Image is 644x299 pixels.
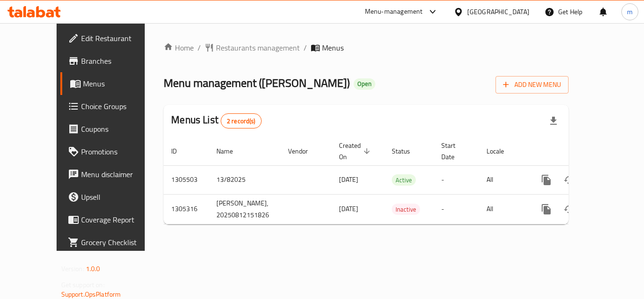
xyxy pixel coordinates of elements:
[392,204,420,215] div: Inactive
[205,42,300,53] a: Restaurants management
[467,7,529,17] div: [GEOGRAPHIC_DATA]
[441,140,468,162] span: Start Date
[61,263,84,275] span: Version:
[81,169,157,180] span: Menu disclaimer
[365,6,423,17] div: Menu-management
[487,145,516,157] span: Locale
[198,42,201,53] li: /
[354,78,375,90] div: Open
[558,198,580,221] button: Change Status
[164,165,209,194] td: 1305503
[60,95,164,118] a: Choice Groups
[60,231,164,254] a: Grocery Checklist
[535,169,558,191] button: more
[81,33,157,44] span: Edit Restaurant
[392,145,422,157] span: Status
[86,263,100,275] span: 1.0.0
[339,140,373,162] span: Created On
[60,118,164,140] a: Coupons
[535,198,558,221] button: more
[209,165,281,194] td: 13/82025
[60,186,164,208] a: Upsell
[60,50,164,72] a: Branches
[216,145,245,157] span: Name
[221,113,262,128] div: Total records count
[81,101,157,112] span: Choice Groups
[339,173,358,186] span: [DATE]
[60,140,164,163] a: Promotions
[164,72,350,94] span: Menu management ( [PERSON_NAME] )
[322,42,344,53] span: Menus
[60,27,164,50] a: Edit Restaurant
[81,55,157,67] span: Branches
[81,191,157,203] span: Upsell
[221,117,261,126] span: 2 record(s)
[164,137,633,224] table: enhanced table
[81,146,157,157] span: Promotions
[209,194,281,224] td: [PERSON_NAME], 20250812151826
[479,165,528,194] td: All
[503,79,561,91] span: Add New Menu
[542,110,565,132] div: Export file
[392,204,420,215] span: Inactive
[216,42,300,53] span: Restaurants management
[354,80,375,88] span: Open
[392,174,416,186] div: Active
[81,237,157,248] span: Grocery Checklist
[434,194,479,224] td: -
[479,194,528,224] td: All
[81,123,157,135] span: Coupons
[164,42,569,53] nav: breadcrumb
[434,165,479,194] td: -
[627,7,633,17] span: m
[61,279,105,291] span: Get support on:
[60,208,164,231] a: Coverage Report
[60,163,164,186] a: Menu disclaimer
[171,113,261,128] h2: Menus List
[83,78,157,89] span: Menus
[528,137,633,166] th: Actions
[164,194,209,224] td: 1305316
[81,214,157,225] span: Coverage Report
[171,145,189,157] span: ID
[392,175,416,186] span: Active
[288,145,320,157] span: Vendor
[164,42,194,53] a: Home
[304,42,307,53] li: /
[339,203,358,215] span: [DATE]
[495,76,569,94] button: Add New Menu
[60,72,164,95] a: Menus
[558,169,580,191] button: Change Status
